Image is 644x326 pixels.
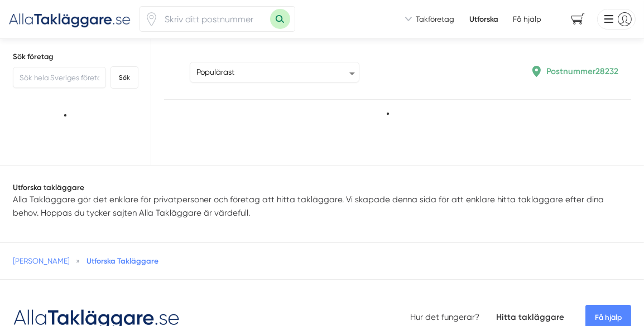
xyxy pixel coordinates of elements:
[86,256,158,265] a: Utforska Takläggare
[13,193,631,220] p: Alla Takläggare gör det enklare för privatpersoner och företag att hitta takläggare. Vi skapade d...
[13,256,70,265] a: [PERSON_NAME]
[563,9,593,29] span: navigation-cart
[110,66,138,89] button: Sök
[546,65,618,78] p: Postnummer 28232
[513,14,541,25] span: Få hjälp
[76,256,80,266] span: »
[145,12,158,26] svg: Pin / Karta
[145,12,158,26] span: Klicka för att använda din position.
[416,14,454,25] span: Takföretag
[270,9,290,29] button: Sök med postnummer
[410,312,479,322] a: Hur det fungerar?
[469,14,498,25] a: Utforska
[496,312,564,322] a: Hitta takläggare
[13,256,631,266] nav: Breadcrumb
[13,51,138,62] h5: Sök företag
[8,10,131,28] img: Alla Takläggare
[13,182,631,193] h1: Utforska takläggare
[158,7,270,31] input: Skriv ditt postnummer
[13,67,106,88] input: Sök hela Sveriges företag här...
